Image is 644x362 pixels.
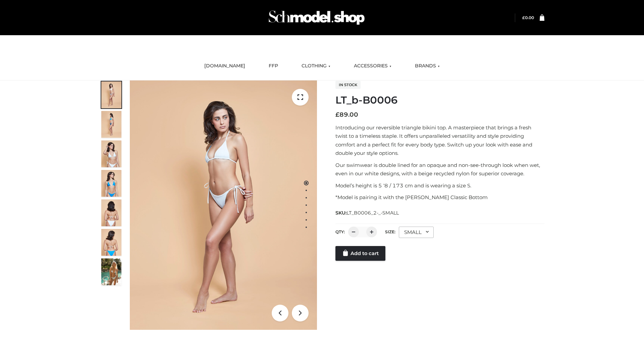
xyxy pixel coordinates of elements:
a: BRANDS [410,59,445,73]
p: Introducing our reversible triangle bikini top. A masterpiece that brings a fresh twist to a time... [335,123,544,158]
bdi: 89.00 [335,111,358,118]
img: ArielClassicBikiniTop_CloudNine_AzureSky_OW114ECO_4-scaled.jpg [101,170,121,197]
label: QTY: [335,229,345,234]
p: *Model is pairing it with the [PERSON_NAME] Classic Bottom [335,193,544,202]
h1: LT_b-B0006 [335,94,544,106]
img: ArielClassicBikiniTop_CloudNine_AzureSky_OW114ECO_8-scaled.jpg [101,229,121,256]
label: Size: [385,229,395,234]
p: Model’s height is 5 ‘8 / 173 cm and is wearing a size S. [335,181,544,190]
img: ArielClassicBikiniTop_CloudNine_AzureSky_OW114ECO_2-scaled.jpg [101,111,121,138]
img: Schmodel Admin 964 [266,4,367,31]
span: £ [522,15,525,20]
img: ArielClassicBikiniTop_CloudNine_AzureSky_OW114ECO_1-scaled.jpg [101,81,121,108]
span: SKU: [335,209,399,217]
img: ArielClassicBikiniTop_CloudNine_AzureSky_OW114ECO_3-scaled.jpg [101,140,121,167]
a: Add to cart [335,246,385,261]
div: SMALL [399,227,434,238]
bdi: 0.00 [522,15,534,20]
a: £0.00 [522,15,534,20]
img: ArielClassicBikiniTop_CloudNine_AzureSky_OW114ECO_7-scaled.jpg [101,199,121,226]
img: Arieltop_CloudNine_AzureSky2.jpg [101,258,121,285]
img: ArielClassicBikiniTop_CloudNine_AzureSky_OW114ECO_1 [130,80,317,330]
a: ACCESSORIES [349,59,396,73]
a: [DOMAIN_NAME] [199,59,250,73]
a: CLOTHING [297,59,335,73]
span: In stock [335,81,361,89]
p: Our swimwear is double lined for an opaque and non-see-through look when wet, even in our white d... [335,161,544,178]
a: FFP [264,59,283,73]
span: LT_B0006_2-_-SMALL [346,210,399,216]
span: £ [335,111,339,118]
